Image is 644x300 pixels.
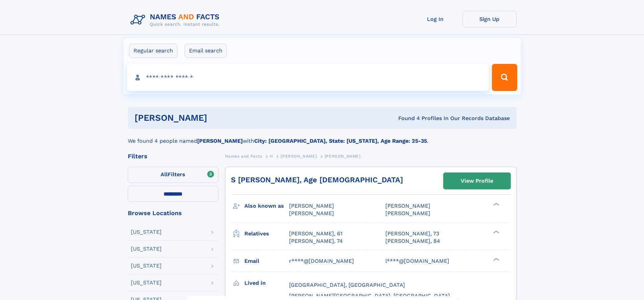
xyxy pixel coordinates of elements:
[231,176,403,184] a: S [PERSON_NAME], Age [DEMOGRAPHIC_DATA]
[254,138,427,144] b: City: [GEOGRAPHIC_DATA], State: [US_STATE], Age Range: 25-35
[131,280,162,285] div: [US_STATE]
[492,64,517,91] button: Search Button
[197,138,243,144] b: [PERSON_NAME]
[385,237,440,245] a: [PERSON_NAME], 84
[444,173,510,189] a: View Profile
[128,153,218,159] div: Filters
[128,167,218,183] label: Filters
[244,277,289,289] h3: Lived in
[131,263,162,269] div: [US_STATE]
[462,11,517,27] a: Sign Up
[289,210,334,216] span: [PERSON_NAME]
[244,228,289,239] h3: Relatives
[289,282,405,288] span: [GEOGRAPHIC_DATA], [GEOGRAPHIC_DATA]
[135,114,303,122] h1: [PERSON_NAME]
[131,246,162,252] div: [US_STATE]
[289,237,343,245] a: [PERSON_NAME], 74
[492,230,500,234] div: ❯
[270,154,273,159] span: H
[385,210,430,216] span: [PERSON_NAME]
[492,202,500,207] div: ❯
[129,44,177,58] label: Regular search
[131,229,162,235] div: [US_STATE]
[225,152,262,160] a: Names and Facts
[244,255,289,267] h3: Email
[244,200,289,212] h3: Also known as
[128,129,517,145] div: We found 4 people named with .
[161,171,168,178] span: All
[303,115,510,122] div: Found 4 Profiles In Our Records Database
[385,230,439,237] a: [PERSON_NAME], 73
[289,293,450,299] span: [PERSON_NAME][GEOGRAPHIC_DATA], [GEOGRAPHIC_DATA]
[127,64,489,91] input: search input
[289,230,342,237] a: [PERSON_NAME], 61
[185,44,227,58] label: Email search
[128,11,225,29] img: Logo Names and Facts
[385,203,430,209] span: [PERSON_NAME]
[128,210,218,216] div: Browse Locations
[408,11,462,27] a: Log In
[270,152,273,160] a: H
[281,154,317,159] span: [PERSON_NAME]
[492,257,500,261] div: ❯
[289,203,334,209] span: [PERSON_NAME]
[281,152,317,160] a: [PERSON_NAME]
[325,154,361,159] span: [PERSON_NAME]
[461,173,493,189] div: View Profile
